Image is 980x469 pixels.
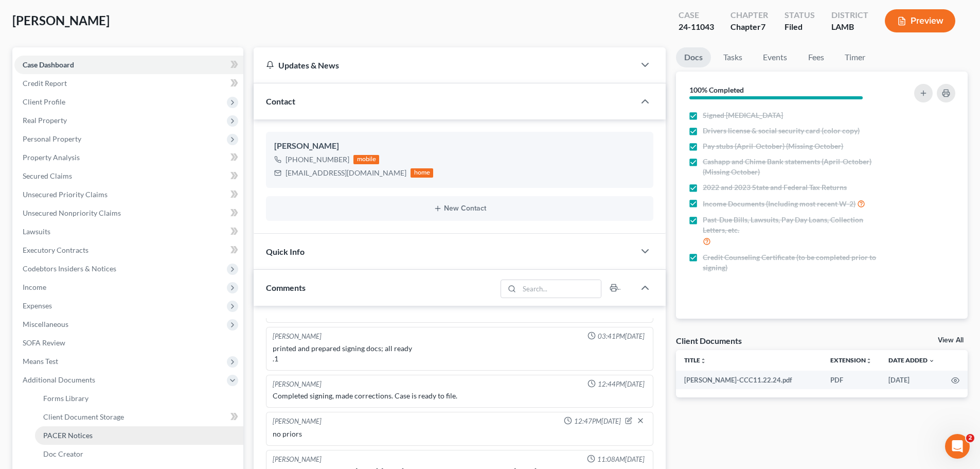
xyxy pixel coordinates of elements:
div: 24-11043 [679,21,714,33]
div: [EMAIL_ADDRESS][DOMAIN_NAME] [286,168,406,178]
a: PACER Notices [35,426,243,445]
div: LAMB [831,21,868,33]
div: [PERSON_NAME] [273,379,322,389]
span: Miscellaneous [23,320,68,328]
span: Secured Claims [23,171,72,180]
span: Credit Report [23,79,67,88]
span: Unsecured Nonpriority Claims [23,209,121,217]
div: Chapter [730,21,768,33]
div: Completed signing, made corrections. Case is ready to file. [273,391,647,401]
span: Drivers license & social security card (color copy) [703,126,860,136]
span: Quick Info [266,247,305,256]
span: Past-Due Bills, Lawsuits, Pay Day Loans, Collection Letters, etc. [703,215,886,235]
a: SOFA Review [14,334,243,352]
div: Case [679,9,714,21]
a: Titleunfold_more [684,356,706,364]
div: home [411,168,433,178]
span: 03:41PM[DATE] [598,332,645,341]
a: Forms Library [35,389,243,408]
span: PACER Notices [43,431,93,440]
a: Secured Claims [14,167,243,185]
span: [PERSON_NAME] [12,13,110,28]
a: Case Dashboard [14,56,243,74]
span: Comments [266,283,306,292]
span: Credit Counseling Certificate (to be completed prior to signing) [703,252,886,273]
div: Updates & News [266,60,622,71]
button: New Contact [274,204,645,213]
a: Client Document Storage [35,408,243,426]
td: [DATE] [880,371,943,389]
span: Pay stubs (April-October) (Missing October) [703,141,843,151]
div: District [831,9,868,21]
a: Timer [836,47,874,67]
span: Case Dashboard [23,60,74,69]
i: unfold_more [866,358,872,364]
span: Personal Property [23,134,81,143]
div: [PERSON_NAME] [273,332,322,341]
a: Date Added expand_more [888,356,935,364]
span: SOFA Review [23,338,65,347]
span: Lawsuits [23,227,50,236]
span: 2022 and 2023 State and Federal Tax Returns [703,182,847,193]
div: no priors [273,429,647,439]
div: [PHONE_NUMBER] [286,154,349,165]
a: Property Analysis [14,148,243,167]
i: expand_more [929,358,935,364]
span: 12:44PM[DATE] [598,379,645,389]
iframe: Intercom live chat [945,434,970,459]
a: Docs [676,47,711,67]
div: Filed [785,21,815,33]
a: View All [938,337,964,344]
div: [PERSON_NAME] [273,416,322,427]
div: printed and prepared signing docs; all ready .1 [273,343,647,364]
span: Client Profile [23,97,65,106]
span: 2 [966,434,974,442]
strong: 100% Completed [689,85,744,94]
td: [PERSON_NAME]-CCC11.22.24.pdf [676,371,822,389]
a: Credit Report [14,74,243,93]
span: Income Documents (Including most recent W-2) [703,199,856,209]
span: Means Test [23,357,58,366]
input: Search... [520,280,601,298]
span: Expenses [23,301,52,310]
span: Unsecured Priority Claims [23,190,108,199]
span: Executory Contracts [23,246,88,254]
span: Client Document Storage [43,412,124,421]
span: 12:47PM[DATE] [574,416,621,426]
a: Fees [799,47,832,67]
span: Doc Creator [43,449,83,458]
span: Additional Documents [23,375,95,384]
div: [PERSON_NAME] [274,140,645,152]
a: Unsecured Nonpriority Claims [14,204,243,222]
span: Codebtors Insiders & Notices [23,264,116,273]
div: Chapter [730,9,768,21]
a: Events [755,47,795,67]
a: Doc Creator [35,445,243,463]
span: Contact [266,96,295,106]
a: Unsecured Priority Claims [14,185,243,204]
td: PDF [822,371,880,389]
a: Executory Contracts [14,241,243,259]
button: Preview [885,9,955,32]
a: Lawsuits [14,222,243,241]
i: unfold_more [700,358,706,364]
a: Tasks [715,47,751,67]
span: Forms Library [43,394,88,403]
span: Property Analysis [23,153,80,162]
span: Income [23,283,46,291]
div: Status [785,9,815,21]
div: mobile [353,155,379,164]
span: Real Property [23,116,67,125]
div: Client Documents [676,335,742,346]
span: 11:08AM[DATE] [597,455,645,464]
span: 7 [761,22,765,31]
span: Signed [MEDICAL_DATA] [703,110,783,120]
a: Extensionunfold_more [830,356,872,364]
div: [PERSON_NAME] [273,455,322,464]
span: Cashapp and Chime Bank statements (April-October) (Missing October) [703,157,886,177]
